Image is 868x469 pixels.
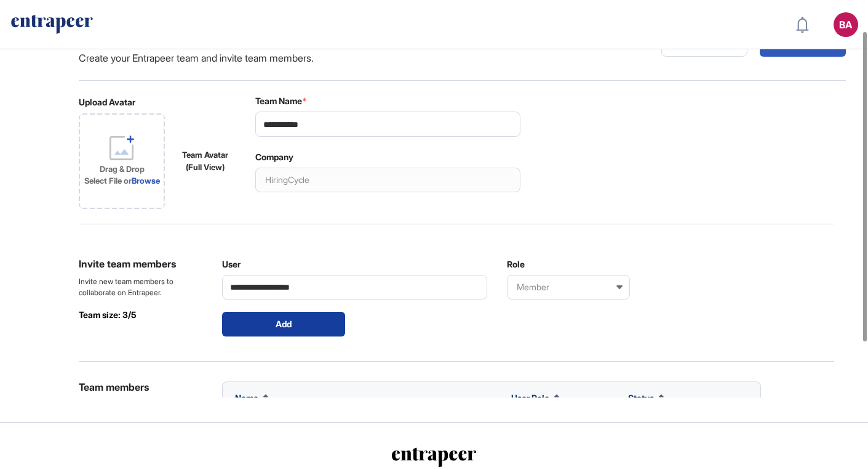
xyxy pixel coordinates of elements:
[628,393,664,403] div: Status
[79,309,136,320] b: Team size: 3/5
[222,312,345,336] button: Add
[511,393,559,403] div: User Role
[79,276,202,298] div: Invite new team members to collaborate on Entrapeer.
[235,393,268,403] div: Name
[10,15,94,35] a: entrapeer-logo
[79,256,202,271] div: Invite team members
[132,176,160,186] a: Browse
[834,12,858,37] button: BA
[255,96,307,106] label: Team Name
[79,381,202,393] div: Team members
[507,259,525,269] label: Role
[222,259,241,269] label: User
[175,149,236,173] div: Team Avatar (Full View)
[84,163,160,187] div: Drag & Drop Select File or
[255,152,293,162] label: Company
[79,96,236,209] div: Upload Avatar
[79,51,314,65] div: Create your Entrapeer team and invite team members.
